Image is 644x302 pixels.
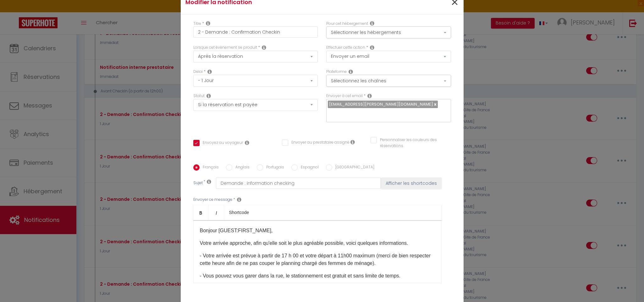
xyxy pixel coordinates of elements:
i: Recipient [367,93,372,98]
label: Pour cet hébergement [326,21,368,27]
label: Sujet [193,180,203,187]
p: Votre arrivée approche, afin qu'elle soit le plus agréable possible, voici quelques informations. [200,239,435,247]
i: This Rental [370,21,374,26]
i: Booking status [206,93,211,98]
i: Envoyer au prestataire si il est assigné [350,140,355,145]
label: Portugais [263,164,284,171]
a: Shortcode [224,205,254,220]
label: Plateforme [326,69,347,75]
label: Statut [193,93,205,99]
label: Anglais [232,164,250,171]
i: Envoyer au voyageur [245,140,249,145]
label: Lorsque cet événement se produit [193,45,257,51]
a: Italic [209,205,224,220]
i: Title [206,21,210,26]
label: [GEOGRAPHIC_DATA] [332,164,374,171]
label: Effectuer cette action [326,45,365,51]
button: Sélectionnez les chaînes [326,75,451,87]
label: Titre [193,21,201,27]
label: Envoyer à cet email [326,93,363,99]
i: Action Type [370,45,374,50]
button: Ouvrir le widget de chat LiveChat [5,3,24,21]
i: Action Channel [349,69,353,74]
p: - Votre arrivée est prévue à partir de 17 h 00 et votre départ à 11h00 maximum (merci de bien res... [200,252,435,267]
a: Bold [193,205,209,220]
label: Envoyer ce message [193,197,232,203]
i: Action Time [207,69,212,74]
div: ​ [193,220,442,283]
label: Espagnol [298,164,319,171]
label: Envoyez au voyageur [200,140,243,147]
button: Sélectionner les hébergements [326,26,451,38]
p: Bonjour [GUEST:FIRST_NAME], [200,227,435,234]
i: Message [237,197,241,202]
i: Event Occur [262,45,266,50]
label: Français [200,164,219,171]
button: Afficher les shortcodes [381,178,442,189]
i: Subject [207,179,211,184]
label: Délai [193,69,203,75]
span: [EMAIL_ADDRESS][PERSON_NAME][DOMAIN_NAME] [329,101,433,107]
p: - Vous pouvez vous garer dans la rue, le stationnement est gratuit et sans limite de temps. [200,272,435,280]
